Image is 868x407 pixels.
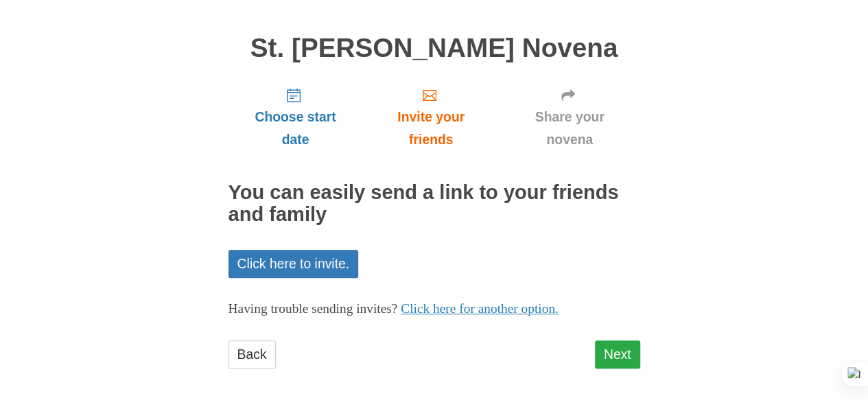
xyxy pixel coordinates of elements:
[401,301,559,316] a: Click here for another option.
[376,106,485,151] span: Invite your friends
[500,76,640,158] a: Share your novena
[513,106,626,151] span: Share your novena
[228,340,276,369] a: Back
[242,106,349,151] span: Choose start date
[228,301,398,316] span: Having trouble sending invites?
[362,76,499,158] a: Invite your friends
[595,340,640,369] a: Next
[228,182,640,226] h2: You can easily send a link to your friends and family
[228,250,359,278] a: Click here to invite.
[228,34,640,63] h1: St. [PERSON_NAME] Novena
[228,76,363,158] a: Choose start date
